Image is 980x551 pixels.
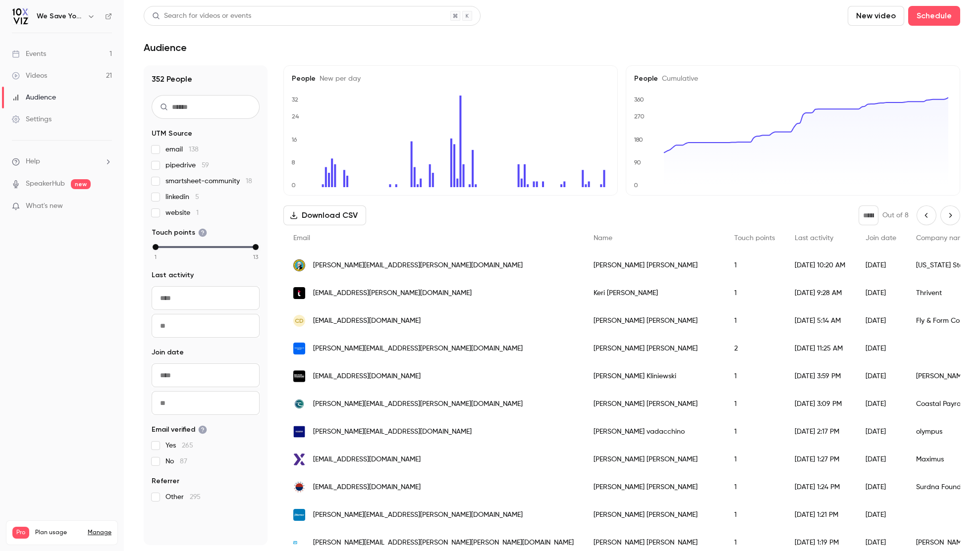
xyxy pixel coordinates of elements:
h1: 352 People [152,73,260,85]
img: thrivent.com [293,287,305,299]
span: smartsheet-community [165,176,252,186]
div: [DATE] 1:24 PM [785,473,856,501]
div: 1 [724,279,785,307]
button: Next page [940,205,960,225]
a: SpeakerHub [26,179,65,189]
div: [DATE] 5:14 AM [785,307,856,335]
span: Touch points [152,228,207,238]
img: We Save You Time! [12,8,28,24]
text: 24 [292,113,299,120]
span: email [165,145,199,154]
div: [PERSON_NAME] [PERSON_NAME] [584,473,724,501]
span: [PERSON_NAME][EMAIL_ADDRESS][PERSON_NAME][DOMAIN_NAME] [313,510,523,520]
text: 90 [634,159,641,166]
text: 0 [634,182,638,189]
span: new [71,179,91,189]
div: Search for videos or events [152,11,251,21]
div: [PERSON_NAME] [PERSON_NAME] [584,390,724,418]
div: [PERSON_NAME] [PERSON_NAME] [584,251,724,279]
span: 5 [195,194,199,200]
div: 1 [724,446,785,473]
div: [DATE] [856,390,906,418]
span: [PERSON_NAME][EMAIL_ADDRESS][PERSON_NAME][DOMAIN_NAME] [313,344,523,354]
span: What's new [26,201,63,211]
li: help-dropdown-opener [12,156,112,167]
input: From [152,363,260,387]
div: [PERSON_NAME] [PERSON_NAME] [584,501,724,529]
a: Manage [88,529,111,537]
div: [DATE] 9:28 AM [785,279,856,307]
div: 1 [724,307,785,335]
div: [DATE] [856,307,906,335]
div: [DATE] 10:20 AM [785,251,856,279]
div: [DATE] [856,251,906,279]
div: Audience [12,93,56,102]
span: [PERSON_NAME][EMAIL_ADDRESS][PERSON_NAME][DOMAIN_NAME] [313,260,523,271]
span: Referrer [152,476,179,486]
span: Other [165,492,201,502]
span: [EMAIL_ADDRESS][PERSON_NAME][DOMAIN_NAME] [313,288,472,299]
span: Help [26,156,40,167]
div: max [253,244,259,250]
span: 18 [246,178,252,185]
iframe: Noticeable Trigger [100,202,112,211]
span: 295 [190,494,201,501]
div: [DATE] [856,418,906,446]
img: uhg.com [293,343,305,354]
div: 1 [724,251,785,279]
span: [EMAIL_ADDRESS][DOMAIN_NAME] [313,454,421,465]
text: 8 [291,159,295,166]
button: Download CSV [283,205,366,225]
text: 270 [634,113,645,120]
div: Keri [PERSON_NAME] [584,279,724,307]
div: [DATE] 3:09 PM [785,390,856,418]
img: olympus.com [293,426,305,438]
span: CD [295,316,304,325]
span: Pro [12,527,29,539]
div: [DATE] 11:25 AM [785,335,856,362]
div: Events [12,49,46,59]
div: [DATE] [856,335,906,362]
span: Last activity [152,270,194,280]
button: New video [848,6,904,26]
span: Name [594,235,612,242]
img: maximus.com [293,453,305,465]
span: Company name [916,235,968,242]
img: abbott.com [293,541,305,544]
div: 1 [724,473,785,501]
div: [DATE] 1:21 PM [785,501,856,529]
input: To [152,391,260,415]
div: [DATE] [856,473,906,501]
div: [DATE] [856,362,906,390]
span: Email [293,235,310,242]
span: 265 [182,442,193,449]
text: 180 [634,136,643,143]
span: [PERSON_NAME][EMAIL_ADDRESS][PERSON_NAME][PERSON_NAME][DOMAIN_NAME] [313,538,574,548]
div: 1 [724,362,785,390]
img: surdna.org [293,481,305,493]
span: UTM Source [152,129,192,139]
text: 16 [291,136,297,143]
span: Email verified [152,425,207,435]
span: Plan usage [35,529,82,537]
span: Join date [866,235,896,242]
div: [DATE] [856,446,906,473]
div: [DATE] 3:59 PM [785,362,856,390]
div: [PERSON_NAME] [PERSON_NAME] [584,446,724,473]
span: [EMAIL_ADDRESS][DOMAIN_NAME] [313,316,421,326]
h1: Audience [144,42,187,53]
span: Last activity [795,235,833,242]
div: [PERSON_NAME] [PERSON_NAME] [584,307,724,335]
text: 360 [634,96,644,103]
span: pipedrive [165,160,209,170]
div: [DATE] [856,501,906,529]
div: [DATE] [856,279,906,307]
span: website [165,208,199,218]
span: Join date [152,348,184,357]
div: min [153,244,159,250]
img: beckerfrondorf.com [293,370,305,382]
div: [DATE] 1:27 PM [785,446,856,473]
text: 32 [292,96,298,103]
div: [PERSON_NAME] vadacchino [584,418,724,446]
span: [EMAIL_ADDRESS][DOMAIN_NAME] [313,482,421,493]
